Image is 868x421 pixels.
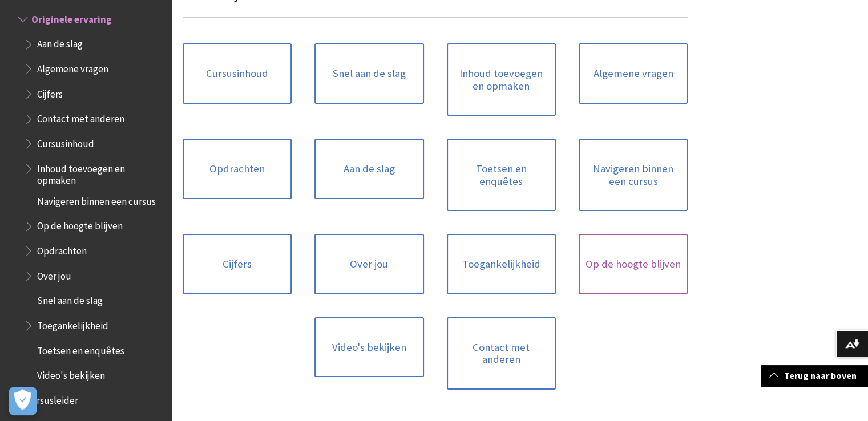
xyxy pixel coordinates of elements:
[183,43,292,104] a: Cursusinhoud
[37,316,108,331] span: Toegankelijkheid
[37,217,123,232] span: Op de hoogte blijven
[37,134,94,149] span: Cursusinhoud
[26,391,78,406] span: Cursusleider
[314,234,423,294] a: Over jou
[37,59,108,75] span: Algemene vragen
[37,292,103,307] span: Snel aan de slag
[447,234,556,294] a: Toegankelijkheid
[37,366,105,382] span: Video's bekijken
[37,341,124,357] span: Toetsen en enquêtes
[183,139,292,199] a: Opdrachten
[37,159,163,186] span: Inhoud toevoegen en opmaken
[183,234,292,294] a: Cijfers
[579,139,688,211] a: Navigeren binnen een cursus
[31,10,112,25] span: Originele ervaring
[37,241,87,257] span: Opdrachten
[314,317,423,378] a: Video's bekijken
[447,139,556,211] a: Toetsen en enquêtes
[37,192,156,207] span: Navigeren binnen een cursus
[37,110,124,125] span: Contact met anderen
[447,43,556,116] a: Inhoud toevoegen en opmaken
[314,43,423,104] a: Snel aan de slag
[579,234,688,294] a: Op de hoogte blijven
[447,317,556,390] a: Contact met anderen
[37,266,71,282] span: Over jou
[579,43,688,104] a: Algemene vragen
[9,387,37,415] button: Open Preferences
[37,84,63,100] span: Cijfers
[761,365,868,386] a: Terug naar boven
[314,139,423,199] a: Aan de slag
[37,35,83,50] span: Aan de slag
